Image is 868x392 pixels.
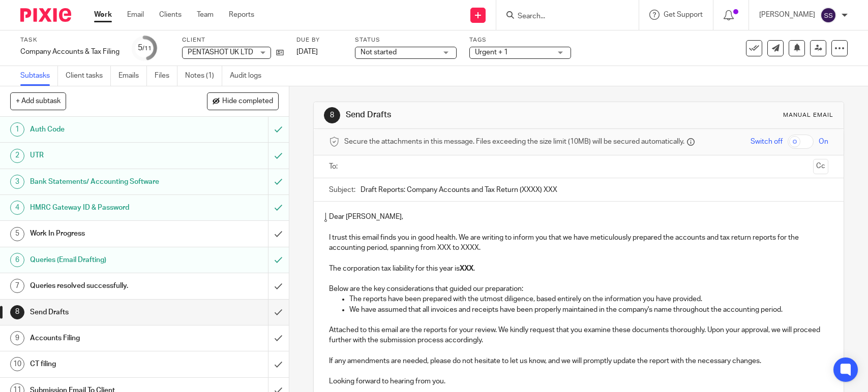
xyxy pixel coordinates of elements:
h1: Work In Progress [30,226,182,241]
h1: Send Drafts [30,305,182,320]
a: Subtasks [20,66,58,86]
div: 1 [10,122,24,137]
span: PENTASHOT UK LTD [188,49,253,56]
span: Get Support [664,11,703,18]
p: Looking forward to hearing from you. [329,376,828,386]
p: The reports have been prepared with the utmost diligence, based entirely on the information you h... [349,294,828,304]
label: Tags [469,36,571,44]
h1: CT filing [30,356,182,372]
a: Emails [118,66,147,86]
a: Work [94,10,112,20]
p: Dear [PERSON_NAME], [329,212,828,222]
h1: HMRC Gateway ID & Password [30,200,182,215]
label: Client [182,36,284,44]
span: Hide completed [222,97,273,106]
button: Cc [813,159,828,174]
div: 2 [10,149,24,163]
h1: Send Drafts [346,110,601,120]
div: 5 [138,42,152,54]
a: Team [197,10,214,20]
div: 9 [10,331,24,345]
span: Urgent + 1 [475,49,508,56]
div: 4 [10,201,24,215]
span: Switch off [751,137,783,147]
a: Clients [159,10,182,20]
h1: UTR [30,148,182,163]
button: + Add subtask [10,92,66,110]
a: Reports [229,10,254,20]
p: Below are the key considerations that guided our preparation: [329,284,828,294]
label: Status [355,36,457,44]
a: Notes (1) [185,66,222,86]
span: On [819,137,828,147]
div: 7 [10,279,24,293]
label: Subject: [329,185,355,195]
span: Secure the attachments in this message. Files exceeding the size limit (10MB) will be secured aut... [344,137,684,147]
small: /11 [142,46,152,51]
div: 5 [10,227,24,241]
p: We have assumed that all invoices and receipts have been properly maintained in the company's nam... [349,305,828,315]
label: Task [20,36,119,44]
div: 3 [10,175,24,189]
h1: Queries (Email Drafting) [30,252,182,268]
div: 8 [10,305,24,319]
div: 10 [10,357,24,371]
label: To: [329,161,340,172]
a: Audit logs [230,66,269,86]
h1: Bank Statements/ Accounting Software [30,174,182,189]
p: I trust this email finds you in good health. We are writing to inform you that we have meticulous... [329,233,828,253]
button: Hide completed [207,92,279,110]
a: Email [127,10,144,20]
div: Company Accounts &amp; Tax Filing [20,47,119,57]
span: [DATE] [296,48,318,55]
p: [PERSON_NAME] [759,10,815,20]
div: 6 [10,253,24,267]
img: Pixie [20,8,71,22]
label: Due by [296,36,342,44]
div: 8 [324,107,340,123]
span: Not started [361,49,397,56]
img: svg%3E [820,7,836,23]
a: Client tasks [66,66,111,86]
a: Files [155,66,177,86]
strong: XXX [460,265,473,272]
input: Search [517,12,608,21]
h1: Auth Code [30,122,182,137]
h1: Queries resolved successfully. [30,278,182,293]
div: Manual email [783,111,833,119]
p: The corporation tax liability for this year is . [329,264,828,274]
p: Attached to this email are the reports for your review. We kindly request that you examine these ... [329,325,828,346]
h1: Accounts Filing [30,331,182,346]
div: Company Accounts & Tax Filing [20,47,119,57]
p: If any amendments are needed, please do not hesitate to let us know, and we will promptly update ... [329,356,828,366]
